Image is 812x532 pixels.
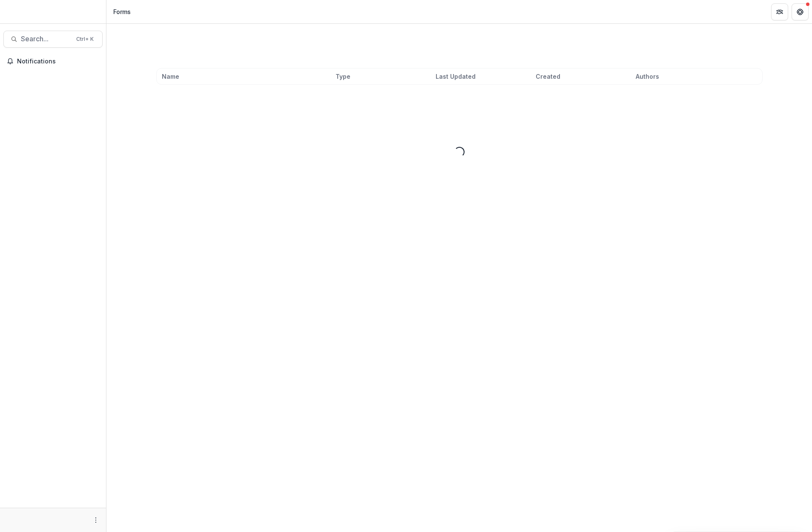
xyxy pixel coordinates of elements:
[17,58,99,65] span: Notifications
[91,515,101,525] button: More
[3,54,103,68] button: Notifications
[792,3,809,20] button: Get Help
[536,72,560,81] span: Created
[436,72,476,81] span: Last Updated
[113,7,131,16] div: Forms
[3,31,103,48] button: Search...
[110,6,134,18] nav: breadcrumb
[162,72,179,81] span: Name
[771,3,788,20] button: Partners
[75,34,95,44] div: Ctrl + K
[336,72,350,81] span: Type
[21,35,71,43] span: Search...
[636,72,659,81] span: Authors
